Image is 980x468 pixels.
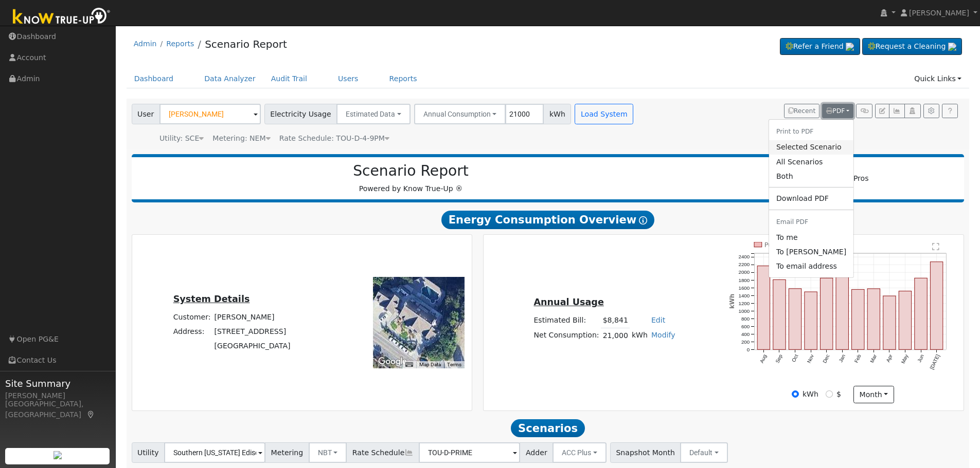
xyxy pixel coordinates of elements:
a: Admin [134,40,157,48]
a: Scenario Report [205,38,287,50]
span: Rate Schedule [346,442,419,463]
text: 0 [747,347,750,352]
button: month [853,386,894,403]
a: Reports [382,69,425,88]
td: [GEOGRAPHIC_DATA] [212,339,292,353]
div: [GEOGRAPHIC_DATA], [GEOGRAPHIC_DATA] [5,399,110,420]
a: davidb@solarnegotiators.com [769,230,853,245]
text: 800 [741,316,750,322]
text: 1200 [739,301,750,306]
input: kWh [792,390,799,398]
div: Metering: NEM [212,133,270,144]
rect: onclick="" [883,296,896,349]
span: Alias: None [279,134,389,142]
a: Selected Scenario [769,140,853,155]
button: Estimated Data [336,104,411,124]
td: Customer: [171,310,212,324]
text: Oct [791,353,799,363]
button: Multi-Series Graph [889,104,905,118]
span: PDF [826,107,845,115]
text: 400 [741,331,750,337]
rect: onclick="" [915,278,927,349]
text: 1000 [739,308,750,314]
a: Map [86,410,96,419]
button: Map Data [419,361,441,368]
a: Refer a Friend [780,38,860,55]
a: Audit Trail [263,69,315,88]
button: Keyboard shortcuts [405,361,413,368]
span: Metering [265,442,309,463]
div: [PERSON_NAME] [5,390,110,401]
text: Nov [806,353,815,364]
span: Adder [520,442,553,463]
text: Sep [775,353,784,364]
td: $8,841 [601,313,630,328]
button: NBT [309,442,347,463]
text: Feb [853,353,862,364]
input: Select a User [159,104,261,124]
text: 2000 [739,270,750,275]
a: To email address [769,259,853,273]
span: [PERSON_NAME] [909,9,969,17]
td: [PERSON_NAME] [212,310,292,324]
rect: onclick="" [899,291,912,350]
text: [DATE] [929,353,941,370]
a: Edit [651,316,665,324]
text: Aug [759,353,768,364]
a: Request a Cleaning [862,38,962,55]
button: Settings [923,104,939,118]
a: Modify [651,331,675,339]
td: [STREET_ADDRESS] [212,324,292,339]
span: Utility [132,442,165,463]
img: retrieve [54,451,62,459]
button: Recent [784,104,820,118]
a: tiffany@teekaytrading.com [769,245,853,259]
text: Pull 21,000 kWh [764,241,818,249]
u: System Details [173,294,250,304]
button: PDF [822,104,853,118]
span: Site Summary [5,377,110,390]
img: retrieve [948,43,956,51]
a: Dashboard [127,69,182,88]
span: kWh [543,104,571,124]
text: Dec [822,353,831,364]
button: Login As [904,104,920,118]
text: 1400 [739,293,750,298]
rect: onclick="" [836,273,848,350]
a: Open this area in Google Maps (opens a new window) [376,355,409,368]
li: Email PDF [769,214,853,231]
i: Show Help [639,216,647,224]
rect: onclick="" [805,292,817,349]
label: kWh [803,389,818,400]
span: Electricity Usage [264,104,337,124]
rect: onclick="" [773,280,786,350]
text: 600 [741,324,750,329]
img: Google [376,355,409,368]
text: 1800 [739,277,750,283]
text: Jan [838,353,847,363]
rect: onclick="" [852,290,864,350]
text: kWh [728,294,736,309]
img: retrieve [846,43,854,51]
td: Address: [171,324,212,339]
rect: onclick="" [931,262,943,350]
text: May [900,353,910,365]
input: Select a Rate Schedule [419,442,520,463]
li: Print to PDF [769,123,853,140]
text: 1600 [739,285,750,291]
text: Apr [885,353,894,363]
a: Users [330,69,366,88]
input: Select a Utility [164,442,265,463]
span: Energy Consumption Overview [441,211,654,229]
a: All Scenarios [769,155,853,169]
span: Scenarios [511,419,584,438]
a: Help Link [942,104,958,118]
rect: onclick="" [757,266,770,350]
text: 200 [741,339,750,345]
a: Data Analyzer [197,69,263,88]
a: Quick Links [906,69,969,88]
input: $ [826,390,833,398]
a: Download PDF [769,191,853,205]
button: ACC Plus [553,442,607,463]
button: Load System [575,104,633,124]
